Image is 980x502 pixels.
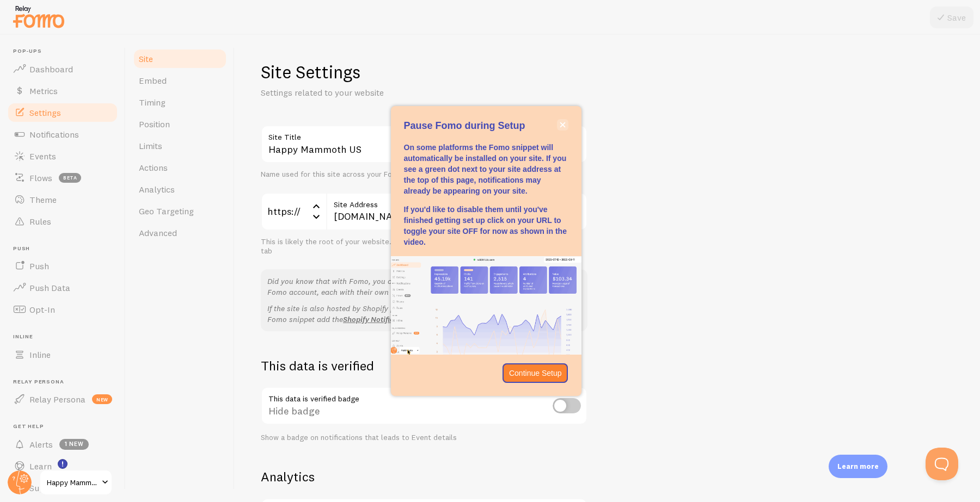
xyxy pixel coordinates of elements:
span: 1 new [59,439,89,450]
div: Learn more [829,455,887,478]
a: Push Data [7,277,119,299]
div: Show a badge on notifications that leads to Event details [261,433,587,443]
iframe: Help Scout Beacon - Open [926,448,958,480]
span: Push [29,261,49,271]
span: Dashboard [29,64,73,75]
a: Shopify Notification [343,314,412,324]
span: Rules [29,216,51,227]
span: Opt-In [29,304,55,315]
a: Dashboard [7,58,119,80]
h1: Site Settings [261,61,587,83]
span: Push [13,245,119,252]
span: Notifications [29,129,79,140]
a: Position [132,113,228,135]
span: Get Help [13,423,119,430]
label: Site Address [326,193,587,211]
a: Learn [7,455,119,477]
p: If you'd like to disable them until you've finished getting set up click on your URL to toggle yo... [404,204,568,247]
p: Pause Fomo during Setup [404,119,568,133]
h2: This data is verified [261,357,587,374]
a: Embed [132,70,228,91]
span: Advanced [139,227,177,238]
p: Did you know that with Fomo, you can add multiple other websites to your Fomo account, each with ... [267,276,536,298]
a: Push [7,255,119,277]
a: Limits [132,135,228,157]
span: Position [139,119,170,129]
img: fomo-relay-logo-orange.svg [11,3,66,30]
span: Events [29,151,56,162]
span: Alerts [29,439,53,450]
div: Pause Fomo during Setup [391,106,581,395]
a: Opt-In [7,299,119,320]
p: On some platforms the Fomo snippet will automatically be installed on your site. If you see a gre... [404,142,568,196]
span: Metrics [29,85,58,96]
span: Pop-ups [13,48,119,55]
span: Timing [139,97,166,108]
div: Hide badge [261,387,587,426]
span: Flows [29,172,52,183]
span: Limits [139,140,162,151]
a: Relay Persona new [7,388,119,410]
p: Settings related to your website [261,86,522,99]
span: Theme [29,194,57,205]
span: Settings [29,107,61,118]
span: Relay Persona [13,379,119,386]
div: https:// [261,193,326,231]
span: Happy Mammoth US [47,476,99,489]
span: Embed [139,75,167,86]
a: Metrics [7,80,119,102]
a: Actions [132,157,228,178]
a: Inline [7,344,119,365]
a: Alerts 1 new [7,433,119,455]
a: Geo Targeting [132,200,228,222]
span: beta [59,173,81,183]
input: myhonestcompany.com [326,193,587,231]
h2: Analytics [261,468,587,485]
a: Theme [7,189,119,210]
button: Continue Setup [503,363,568,383]
a: Events [7,145,119,167]
span: Inline [13,333,119,340]
span: Push Data [29,282,70,293]
svg: <p>Watch New Feature Tutorials!</p> [58,459,68,469]
a: Analytics [132,178,228,200]
span: Analytics [139,184,175,195]
div: Name used for this site across your Fomo interface [261,170,587,179]
div: This is likely the root of your website. You can show/hide Fomo on specific pages under Rules tab [261,237,587,256]
span: Geo Targeting [139,206,194,216]
span: Learn [29,461,52,472]
p: If the site is also hosted by Shopify please enter the public URL. To plant the Fomo snippet add the [267,303,536,325]
a: Flows beta [7,167,119,189]
p: Continue Setup [509,368,562,379]
a: Site [132,48,228,70]
a: Rules [7,210,119,232]
a: Settings [7,102,119,123]
p: Learn more [837,461,879,472]
span: Relay Persona [29,394,85,405]
label: Site Title [261,125,587,144]
a: Advanced [132,222,228,244]
span: new [92,394,112,404]
span: Actions [139,162,168,173]
span: Site [139,53,153,64]
a: Notifications [7,123,119,145]
button: close, [557,119,568,131]
a: Timing [132,91,228,113]
span: Inline [29,349,51,360]
a: Happy Mammoth US [39,469,113,495]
